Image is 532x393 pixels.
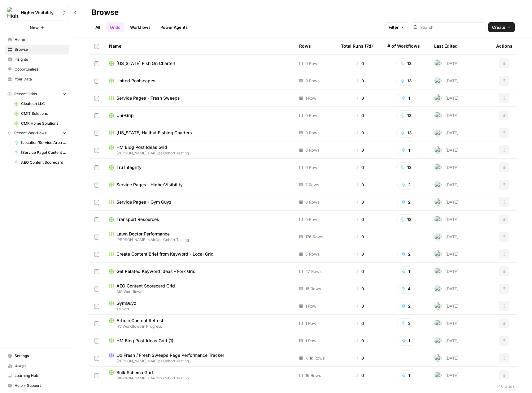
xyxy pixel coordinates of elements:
span: Opportunities [15,67,66,72]
a: OxiFresh / Fresh Sweeps Page Performance Tracker[PERSON_NAME]'s AirOps Cohort Testing [109,352,289,364]
span: [Service Page] Content Brief to Service Page [21,150,66,155]
span: CMIT Solutions [21,111,66,116]
div: [DATE] [434,198,459,206]
a: Browse [5,45,69,54]
div: [DATE] [434,60,459,67]
span: Service Pages - HigherVisibility [116,182,183,188]
a: Learning Hub [5,371,69,381]
div: [DATE] [434,216,459,223]
div: 0 [341,199,377,205]
button: Recent Workflows [5,128,69,138]
span: Learning Hub [15,373,66,378]
a: GymGuyzTo Sort [109,300,289,312]
span: Service Pages - Fresh Sweeps [116,95,180,101]
span: New [30,24,39,31]
img: 62jjqr7awqq1wg0kgnt25cb53p6h [434,60,442,67]
button: 13 [396,214,416,224]
span: 8 Rows [305,147,320,153]
button: 2 [397,318,415,328]
div: 0 [341,147,377,153]
span: 1 Row [305,303,316,309]
span: CMR Home Solutions [21,121,66,126]
span: Bulk Schema Grid [116,369,153,376]
span: 7.11k Rows [305,355,325,361]
button: 2 [397,301,415,311]
div: [DATE] [434,181,459,188]
a: Create Content Brief from Keyword - Local Grid [109,251,289,257]
span: Transport Resources [116,216,159,222]
span: Usage [15,363,66,369]
a: Uni-Grip [109,112,289,119]
div: 0 [341,164,377,171]
button: 4 [397,284,415,294]
button: Filter [385,22,408,32]
span: AIO Workflows [109,289,289,295]
img: HigherVisibility Logo [7,7,18,18]
a: Transport Resources [109,216,289,222]
a: Get Related Keyword Ideas - Fork Grid [109,268,289,274]
button: 13 [396,128,416,138]
a: [US_STATE] Fish On Charter! [109,60,289,67]
div: [DATE] [434,268,459,275]
img: he81ibor8lsei4p3qvg4ugbvimgp [434,198,442,206]
button: 2 [397,249,415,259]
div: Rows [299,37,311,54]
img: h9dm3wpin47hlkja9an51iucovnc [434,77,442,84]
a: [Service Page] Content Brief to Service Page [11,148,69,158]
span: 18 Rows [305,286,321,292]
span: [PERSON_NAME]'s AirOps Cohort Testing [109,237,289,243]
span: [PERSON_NAME]'s AirOps Cohort Testing [109,150,289,156]
div: Name [109,37,289,54]
span: 0 Rows [305,112,320,119]
div: [DATE] [434,250,459,258]
span: 7 Rows [305,182,319,188]
button: Workspace: HigherVisibility [5,5,69,20]
a: CMIT Solutions [11,109,69,119]
span: 0 Rows [305,78,320,84]
span: Browse [15,47,66,52]
span: [US_STATE] Fish On Charter! [116,60,175,67]
div: 0 [341,78,377,84]
a: Bulk Schema Grid[PERSON_NAME]'s AirOps Cohort Testing [109,369,289,381]
span: Uni-Grip [116,112,134,119]
span: Settings [15,353,66,359]
a: Grids [106,22,124,32]
div: [DATE] [434,285,459,292]
span: 5 Rows [305,251,320,257]
a: Workflows [126,22,154,32]
div: 0 [341,182,377,188]
div: [DATE] [434,302,459,310]
a: Service Pages - HigherVisibility [109,182,289,188]
span: Create Content Brief from Keyword - Local Grid [116,251,214,257]
div: Total Runs (7d) [341,37,373,54]
span: HM Blog Post Ideas Grid (1) [116,338,173,344]
a: [Location/Service Area Page] Content Brief to Service Page [11,138,69,148]
div: 0 [341,338,377,344]
div: 0 [341,372,377,378]
img: h9dm3wpin47hlkja9an51iucovnc [434,216,442,223]
span: AEO Content Scorecard Grid [116,283,175,289]
a: Lawn Doctor Performance[PERSON_NAME]'s AirOps Cohort Testing [109,231,289,243]
img: cje7zb9ux0f2nqyv5qqgv3u0jxek [434,302,442,310]
div: [DATE] [434,337,459,344]
span: 0 Rows [305,164,320,171]
span: Recent Grids [14,91,37,97]
span: Service Pages - Gym Guyz [116,199,172,205]
div: 0 [341,286,377,292]
img: wzqv5aa18vwnn3kdzjmhxjainaca [434,268,442,275]
span: HM Blog Post Ideas Grid [116,144,167,150]
div: Browse [92,7,119,17]
a: Settings [5,351,69,361]
span: Your Data [15,76,66,82]
span: 176 Rows [305,234,323,240]
span: HV Workflows in Progress [109,324,289,329]
button: Recent Grids [5,89,69,99]
a: Insights [5,54,69,64]
span: Help + Support [15,383,66,388]
img: wzqv5aa18vwnn3kdzjmhxjainaca [434,285,442,292]
img: h9dm3wpin47hlkja9an51iucovnc [434,112,442,119]
div: 0 [341,303,377,309]
input: Search [420,24,483,30]
span: To Sort [109,306,289,312]
button: 13 [396,162,416,172]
